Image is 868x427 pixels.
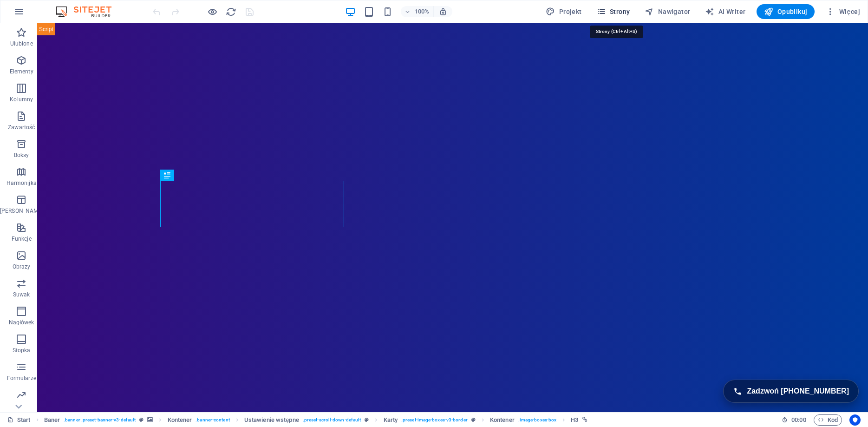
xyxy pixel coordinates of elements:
div: Projekt (Ctrl+Alt+Y) [542,4,585,19]
p: Suwak [13,291,30,298]
p: Funkcje [12,235,32,243]
h6: 100% [415,6,430,17]
button: Więcej [822,4,864,19]
span: Kliknij, aby zaznaczyć. Kliknij dwukrotnie, aby edytować [168,414,192,426]
span: . image-boxes-box [518,414,557,426]
i: Przeładuj stronę [226,7,236,17]
p: Obrazy [13,263,31,270]
span: Kliknij, aby zaznaczyć. Kliknij dwukrotnie, aby edytować [384,414,398,426]
span: Kliknij, aby zaznaczyć. Kliknij dwukrotnie, aby edytować [571,414,578,426]
i: Ten element jest konfigurowalnym ustawieniem wstępnym [365,417,369,422]
button: Usercentrics [849,414,861,426]
span: Opublikuj [764,7,807,16]
p: Harmonijka [7,179,37,187]
span: : [798,416,799,423]
span: Kod [818,414,838,426]
button: Kliknij tutaj, aby wyjść z trybu podglądu i kontynuować edycję [207,6,218,17]
button: Projekt [542,4,585,19]
p: Boksy [14,151,29,159]
i: Ten element jest konfigurowalnym ustawieniem wstępnym [139,417,144,422]
p: Elementy [10,68,33,75]
span: Nawigator [645,7,690,16]
i: Ten element jest powiązany [582,417,587,422]
span: Strony [597,7,630,16]
button: Opublikuj [757,4,815,19]
button: 100% [401,6,434,17]
span: Projekt [546,7,581,16]
span: Kliknij, aby zaznaczyć. Kliknij dwukrotnie, aby edytować [490,414,515,426]
p: Formularze [7,374,36,382]
span: Więcej [826,7,860,16]
span: . preset-scroll-down-default [303,414,361,426]
p: Kolumny [10,96,33,103]
h6: Czas sesji [782,414,806,426]
i: Po zmianie rozmiaru automatycznie dostosowuje poziom powiększenia do wybranego urządzenia. [439,7,447,16]
button: Kod [814,414,842,426]
span: Kliknij, aby zaznaczyć. Kliknij dwukrotnie, aby edytować [44,414,60,426]
button: Strony [593,4,634,19]
button: AI Writer [701,4,749,19]
p: Stopka [13,347,31,354]
a: Kliknij, aby anulować zaznaczenie. Kliknij dwukrotnie, aby otworzyć Strony [7,414,31,426]
span: . preset-image-boxes-v3-border [401,414,468,426]
i: Ten element jest konfigurowalnym ustawieniem wstępnym [471,417,476,422]
span: Kliknij, aby zaznaczyć. Kliknij dwukrotnie, aby edytować [244,414,299,426]
button: Nawigator [641,4,694,19]
span: . banner-content [196,414,229,426]
button: reload [225,6,236,17]
i: Ten element zawiera tło [147,417,153,422]
span: 00 00 [791,414,806,426]
span: . banner .preset-banner-v3-default [64,414,136,426]
p: Nagłówek [9,319,34,326]
span: AI Writer [705,7,745,16]
p: Zawartość [8,124,35,131]
nav: breadcrumb [44,414,587,426]
p: Ulubione [10,40,33,47]
img: Editor Logo [53,6,123,17]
